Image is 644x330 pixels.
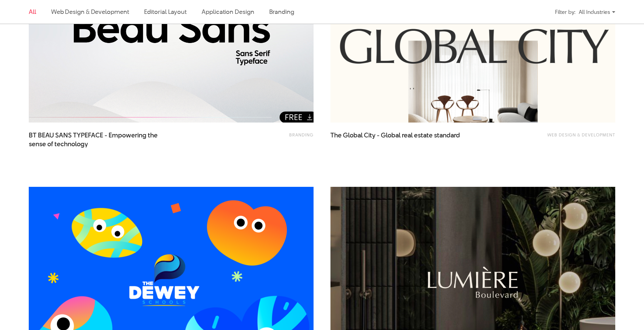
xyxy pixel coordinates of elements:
a: Web Design & Development [51,7,129,16]
div: All Industries [579,6,615,18]
a: Editorial Layout [144,7,187,16]
span: Global [381,131,400,140]
span: - [377,131,379,140]
span: Global [343,131,363,140]
span: sense of technology [29,140,88,149]
span: real [402,131,413,140]
span: estate [414,131,433,140]
div: Filter by: [555,6,575,18]
span: BT BEAU SANS TYPEFACE - Empowering the [29,131,164,148]
a: BT BEAU SANS TYPEFACE - Empowering thesense of technology [29,131,164,148]
span: standard [434,131,460,140]
a: Branding [289,132,314,138]
span: City [364,131,375,140]
a: The Global City - Global real estate standard [330,131,466,148]
a: All [29,7,36,16]
a: Web Design & Development [547,132,615,138]
a: Branding [269,7,294,16]
a: Application Design [202,7,254,16]
span: The [330,131,342,140]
